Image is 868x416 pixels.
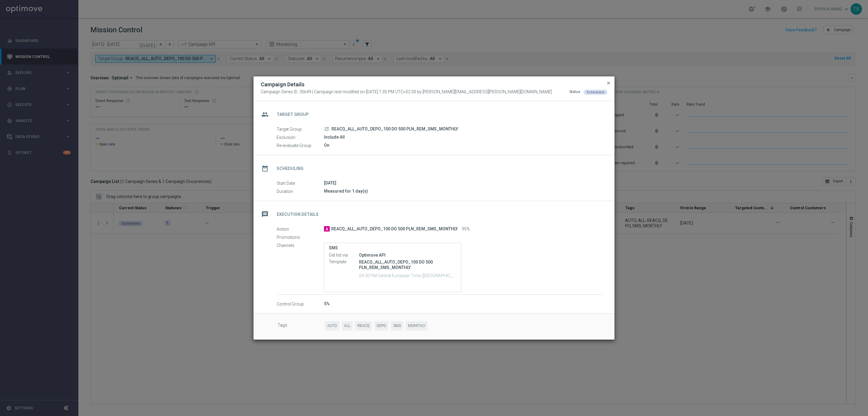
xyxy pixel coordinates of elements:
[324,180,603,186] div: [DATE]
[277,235,324,240] label: Promotions
[342,321,353,331] span: ALL
[277,189,324,194] label: Duration
[359,252,456,258] div: Optimove API
[278,321,325,331] label: Tags
[329,259,359,265] label: Template
[261,81,304,88] h2: Campaign Details
[277,112,309,117] h2: Target Group
[277,135,324,140] label: Exclusion
[324,126,329,131] i: launch
[374,321,388,331] span: DEPO
[583,89,607,94] colored-tag: Scheduled
[325,321,339,331] span: AUTO
[329,245,456,251] label: SMS
[259,163,270,174] i: date_range
[277,166,303,171] h2: Scheduling
[277,301,324,307] label: Control Group
[259,209,270,220] i: message
[324,126,329,132] a: launch
[329,253,359,258] label: Get list via
[277,181,324,186] label: Start Date
[569,89,581,95] div: Status:
[391,321,403,331] span: SMS
[324,142,603,148] div: On
[606,81,611,85] span: close
[324,301,603,307] div: 5%
[406,321,428,331] span: MONTHLY
[259,109,270,120] i: group
[277,126,324,132] label: Target Group
[331,226,458,232] span: REACQ_ALL_AUTO_DEPO_100 DO 500 PLN_REM_SMS_MONTHLY
[324,188,603,194] div: Measured for 1 day(s)
[587,90,604,94] span: Scheduled
[355,321,372,331] span: REACQ
[462,226,470,232] span: 95%
[277,143,324,148] label: Re-evaluate Group
[332,126,458,132] span: REACQ_ALL_AUTO_DEPO_100 DO 500 PLN_REM_SMS_MONTHLY
[277,243,324,248] label: Channels
[359,272,456,278] p: 04:30 PM Central European Time ([GEOGRAPHIC_DATA]) (UTC +02:00)
[324,226,330,232] span: A
[277,212,319,217] h2: Execution Details
[359,259,456,270] p: REACQ_ALL_AUTO_DEPO_100 DO 500 PLN_REM_SMS_MONTHLY
[261,89,552,95] span: Campaign Series ID: 35649 | Campaign last modified on [DATE] 1:35 PM UTC+02:00 by [PERSON_NAME][E...
[277,226,324,232] label: Action
[324,134,603,140] div: Include All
